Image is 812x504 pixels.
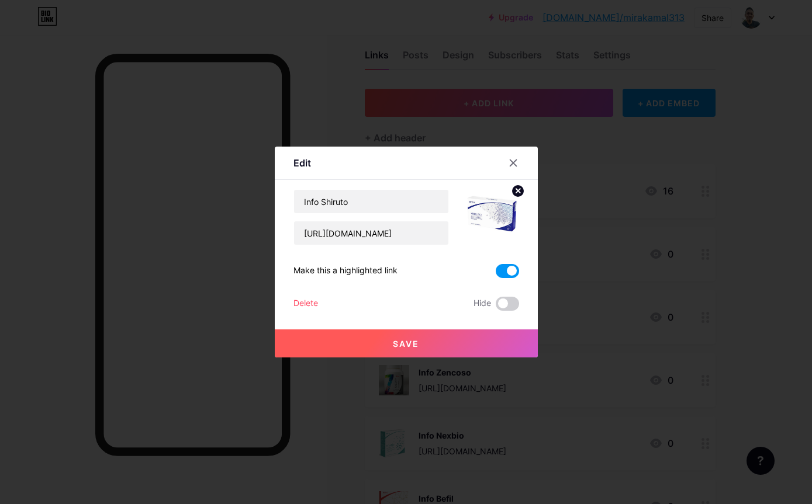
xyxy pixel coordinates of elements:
[463,189,519,245] img: link_thumbnail
[275,329,538,357] button: Save
[474,297,491,311] span: Hide
[294,221,448,245] input: URL
[294,190,448,213] input: Title
[293,264,398,278] div: Make this a highlighted link
[393,339,419,349] span: Save
[293,297,318,311] div: Delete
[293,156,311,170] div: Edit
